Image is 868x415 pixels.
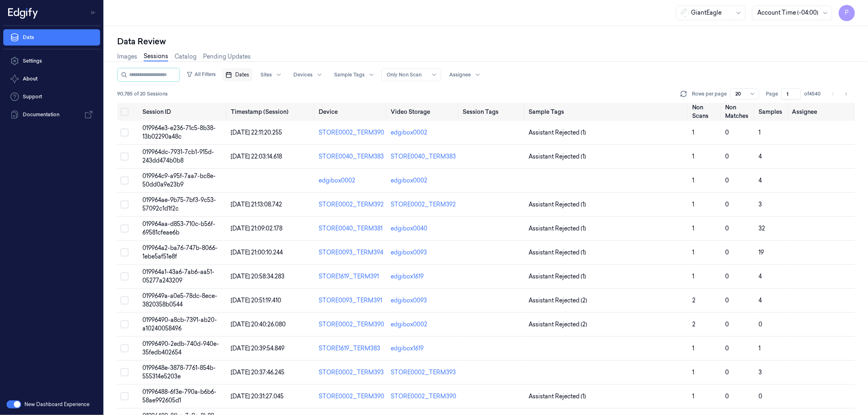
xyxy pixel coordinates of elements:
[142,364,216,380] span: 0199648e-3878-7761-854b-555314e5203e
[525,103,689,121] th: Sample Tags
[117,90,168,98] span: 90,785 of 20 Sessions
[87,6,100,19] button: Toggle Navigation
[692,177,694,184] span: 1
[315,103,387,121] th: Device
[231,153,282,160] span: [DATE] 22:03:14.618
[391,152,456,161] div: STORE0040_TERM383
[529,272,586,281] span: Assistant Rejected (1)
[689,103,722,121] th: Non Scans
[756,103,789,121] th: Samples
[839,5,855,21] button: P
[3,89,100,105] a: Support
[725,153,729,160] span: 0
[692,321,695,328] span: 2
[120,176,129,185] button: Select row
[175,52,197,61] a: Catalog
[231,201,282,208] span: [DATE] 21:13:08.742
[725,369,729,376] span: 0
[391,344,424,353] div: edgibox1619
[120,200,129,209] button: Select row
[759,297,762,304] span: 4
[725,249,729,256] span: 0
[387,103,459,121] th: Video Storage
[231,297,281,304] span: [DATE] 20:51:19.410
[759,273,762,280] span: 4
[789,103,855,121] th: Assignee
[142,244,218,260] span: 019964a2-ba76-747b-8066-1ebe5af51e8f
[529,224,586,233] span: Assistant Rejected (1)
[222,68,252,81] button: Dates
[319,392,384,401] div: STORE0002_TERM390
[231,129,282,136] span: [DATE] 22:11:20.255
[759,321,763,328] span: 0
[120,248,129,256] button: Select row
[692,369,694,376] span: 1
[759,153,762,160] span: 4
[142,148,214,164] span: 019964dc-7931-7cb1-915d-243dd474b0b8
[235,71,249,78] span: Dates
[759,249,764,256] span: 19
[319,152,384,161] div: STORE0040_TERM383
[391,128,427,137] div: edgibox0002
[840,88,852,100] button: Go to next page
[120,108,129,116] button: Select all
[692,129,694,136] span: 1
[804,90,821,98] span: of 4540
[391,296,427,305] div: edgibox0093
[3,53,100,69] a: Settings
[459,103,525,121] th: Session Tags
[529,320,587,329] span: Assistant Rejected (2)
[231,369,284,376] span: [DATE] 20:37:46.245
[529,248,586,257] span: Assistant Rejected (1)
[759,369,762,376] span: 3
[725,345,729,352] span: 0
[120,392,129,400] button: Select row
[231,393,284,400] span: [DATE] 20:31:27.045
[391,176,427,185] div: edgibox0002
[231,345,284,352] span: [DATE] 20:39:54.849
[759,201,762,208] span: 3
[759,393,763,400] span: 0
[692,297,695,304] span: 2
[142,268,214,284] span: 019964a1-43a6-7ab6-aa51-05277a243209
[142,388,216,404] span: 01996488-6f3e-790a-b6b6-58ae992605d1
[766,90,778,98] span: Page
[391,224,427,233] div: edgibox0040
[319,128,384,137] div: STORE0002_TERM390
[391,248,427,257] div: edgibox0093
[142,316,217,332] span: 01996490-a8cb-7391-ab20-a10240058496
[231,225,282,232] span: [DATE] 21:09:02.178
[144,52,168,61] a: Sessions
[139,103,227,121] th: Session ID
[231,273,284,280] span: [DATE] 20:58:34.283
[725,297,729,304] span: 0
[692,393,694,400] span: 1
[725,201,729,208] span: 0
[319,200,384,209] div: STORE0002_TERM392
[142,220,215,236] span: 019964aa-d853-710c-b56f-69581cfeae6b
[391,272,424,281] div: edgibox1619
[142,124,216,140] span: 019964e3-e236-71c5-8b38-13b02290a48c
[725,129,729,136] span: 0
[319,344,384,353] div: STORE1619_TERM383
[391,368,456,377] div: STORE0002_TERM393
[3,71,100,87] button: About
[120,128,129,137] button: Select row
[142,292,217,308] span: 0199649a-a0e5-78dc-8ece-3820358b0544
[725,393,729,400] span: 0
[529,152,586,161] span: Assistant Rejected (1)
[319,176,384,185] div: edgibox0002
[227,103,315,121] th: Timestamp (Session)
[391,320,427,329] div: edgibox0002
[117,52,137,61] a: Images
[529,392,586,401] span: Assistant Rejected (1)
[120,344,129,352] button: Select row
[692,201,694,208] span: 1
[759,129,761,136] span: 1
[725,225,729,232] span: 0
[231,321,286,328] span: [DATE] 20:40:26.080
[319,368,384,377] div: STORE0002_TERM393
[3,29,100,46] a: Data
[183,68,219,81] button: All Filters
